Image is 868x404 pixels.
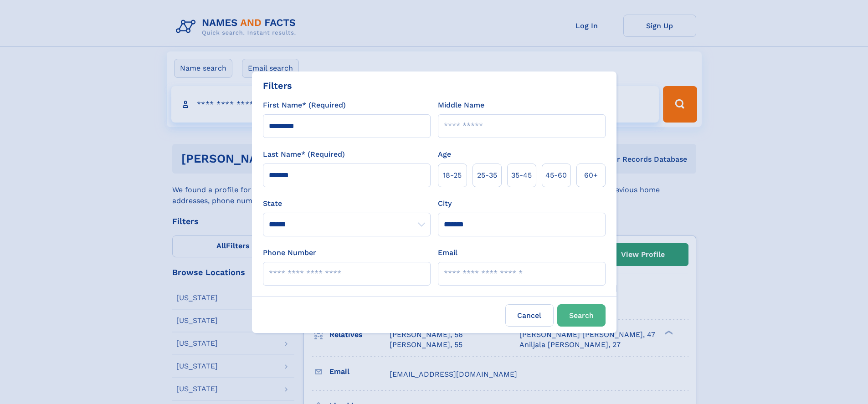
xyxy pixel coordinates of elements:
[263,79,292,92] div: Filters
[511,170,532,181] span: 35‑45
[477,170,497,181] span: 25‑35
[263,198,431,209] label: State
[263,100,346,111] label: First Name* (Required)
[584,170,598,181] span: 60+
[557,304,606,327] button: Search
[545,170,567,181] span: 45‑60
[263,149,345,160] label: Last Name* (Required)
[438,149,451,160] label: Age
[263,247,316,258] label: Phone Number
[438,100,484,111] label: Middle Name
[438,198,452,209] label: City
[438,247,457,258] label: Email
[443,170,462,181] span: 18‑25
[505,304,554,327] label: Cancel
